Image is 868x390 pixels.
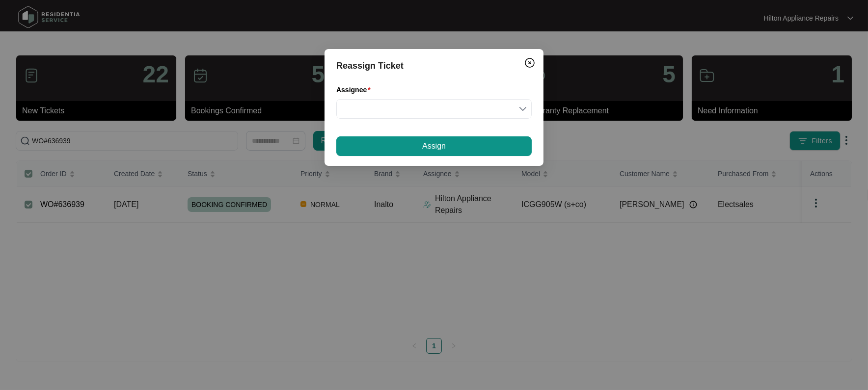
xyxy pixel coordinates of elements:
[522,55,538,71] button: Close
[336,85,375,95] label: Assignee
[336,136,532,156] button: Assign
[336,59,532,73] div: Reassign Ticket
[422,140,446,152] span: Assign
[524,57,536,69] img: closeCircle
[342,100,526,118] input: Assignee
